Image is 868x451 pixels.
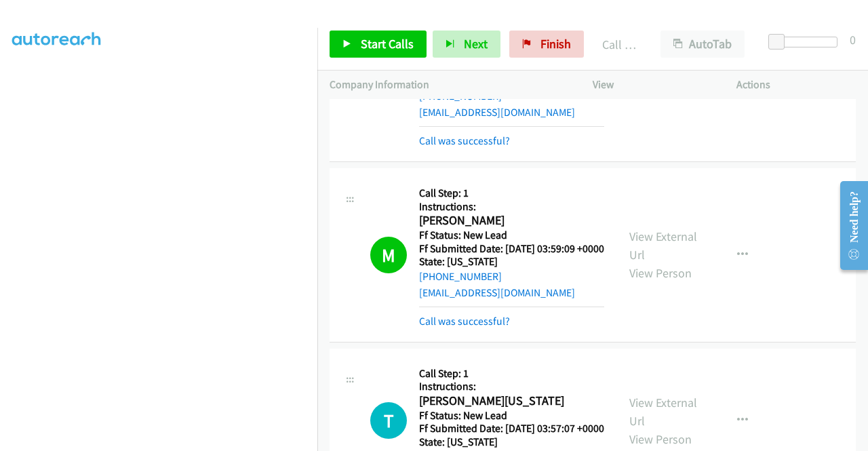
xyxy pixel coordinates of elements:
[419,393,600,409] h2: [PERSON_NAME][US_STATE]
[593,77,712,93] p: View
[509,31,584,58] a: Finish
[370,402,407,439] div: The call is yet to be attempted
[419,242,604,256] h5: Ff Submitted Date: [DATE] 03:59:09 +0000
[361,36,414,52] span: Start Calls
[629,395,697,429] a: View External Url
[629,229,697,262] a: View External Url
[370,237,407,273] h1: M
[660,31,745,58] button: AutoTab
[464,36,488,52] span: Next
[419,229,604,242] h5: Ff Status: New Lead
[330,31,427,58] a: Start Calls
[419,409,604,423] h5: Ff Status: New Lead
[419,255,604,269] h5: State: [US_STATE]
[330,77,568,93] p: Company Information
[419,435,604,449] h5: State: [US_STATE]
[602,35,636,54] p: Call Completed
[419,422,604,435] h5: Ff Submitted Date: [DATE] 03:57:07 +0000
[419,134,510,147] a: Call was successful?
[736,77,856,93] p: Actions
[419,200,604,214] h5: Instructions:
[419,187,604,200] h5: Call Step: 1
[419,380,604,393] h5: Instructions:
[775,37,837,47] div: Delay between calls (in seconds)
[419,270,502,283] a: [PHONE_NUMBER]
[419,286,575,299] a: [EMAIL_ADDRESS][DOMAIN_NAME]
[370,402,407,439] h1: T
[419,315,510,328] a: Call was successful?
[629,265,692,281] a: View Person
[850,31,856,49] div: 0
[419,213,600,229] h2: [PERSON_NAME]
[629,431,692,447] a: View Person
[629,85,692,101] a: View Person
[540,36,571,52] span: Finish
[829,172,868,279] iframe: Resource Center
[419,367,604,380] h5: Call Step: 1
[419,106,575,119] a: [EMAIL_ADDRESS][DOMAIN_NAME]
[433,31,500,58] button: Next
